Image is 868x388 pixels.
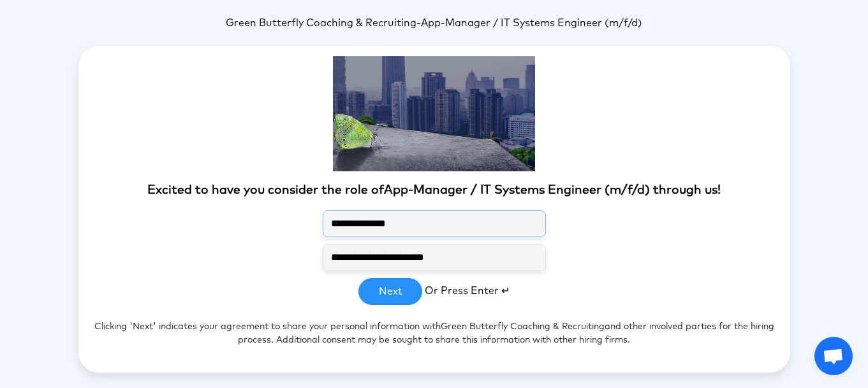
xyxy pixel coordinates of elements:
p: Excited to have you consider the role of [78,182,790,200]
p: - [78,15,790,31]
span: App-Manager / IT Systems Engineer (m/f/d) through us! [384,184,721,196]
span: App-Manager / IT Systems Engineer (m/f/d) [421,18,642,28]
span: Or Press Enter ↵ [425,286,510,296]
p: Clicking 'Next' indicates your agreement to share your personal information with and other involv... [78,305,790,362]
span: Green Butterfly Coaching & Recruiting [226,18,416,28]
button: Next [358,278,422,305]
a: Open chat [814,337,853,375]
span: Green Butterfly Coaching & Recruiting [441,322,605,331]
